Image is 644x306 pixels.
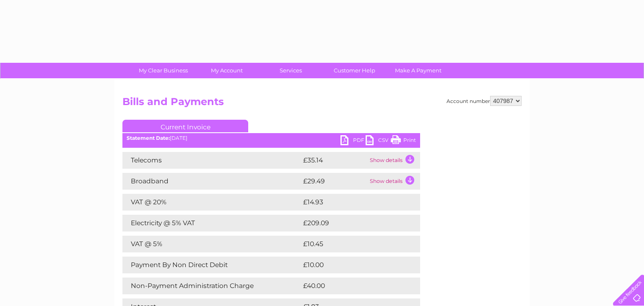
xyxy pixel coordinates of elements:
[122,194,301,211] td: VAT @ 20%
[122,152,301,169] td: Telecoms
[301,257,403,273] td: £10.00
[192,63,262,78] a: My Account
[301,215,405,231] td: £209.09
[366,135,391,147] a: CSV
[122,173,301,190] td: Broadband
[122,96,522,112] h2: Bills and Payments
[384,63,453,78] a: Make A Payment
[368,152,420,169] td: Show details
[122,215,301,231] td: Electricity @ 5% VAT
[129,63,198,78] a: My Clear Business
[127,135,170,141] b: Statement Date:
[301,173,368,190] td: £29.49
[301,194,402,211] td: £14.93
[340,135,366,147] a: PDF
[301,278,404,294] td: £40.00
[301,236,402,252] td: £10.45
[391,135,416,147] a: Print
[122,120,248,132] a: Current Invoice
[122,236,301,252] td: VAT @ 5%
[368,173,420,190] td: Show details
[301,152,368,169] td: £35.14
[256,63,325,78] a: Services
[122,278,301,294] td: Non-Payment Administration Charge
[122,135,420,141] div: [DATE]
[122,257,301,273] td: Payment By Non Direct Debit
[447,96,522,106] div: Account number
[320,63,389,78] a: Customer Help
